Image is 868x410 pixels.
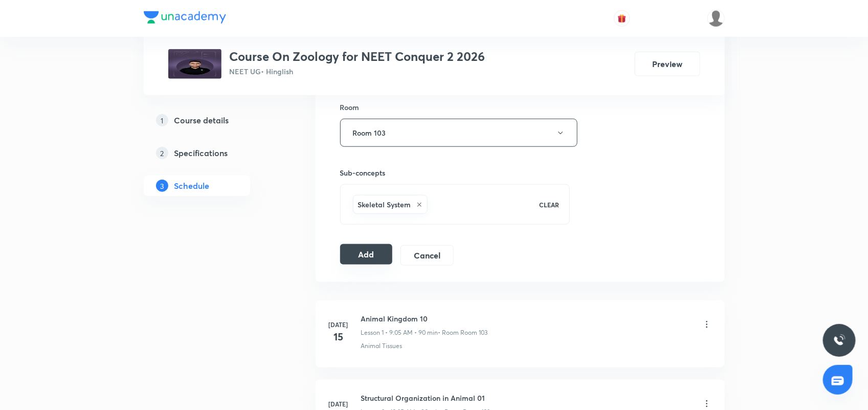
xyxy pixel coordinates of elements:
p: • Room Room 103 [438,328,488,337]
img: ttu [833,334,845,347]
button: Room 103 [340,119,577,147]
a: Company Logo [144,11,226,26]
p: CLEAR [539,200,559,209]
h5: Schedule [174,180,210,192]
h6: Structural Organization in Animal 01 [361,393,491,403]
button: avatar [614,10,630,27]
h4: 15 [328,329,349,344]
img: Bhuwan Singh [707,10,725,27]
h6: Room [340,102,360,113]
p: 3 [156,180,168,192]
h6: [DATE] [328,320,349,329]
h6: Sub-concepts [340,167,570,178]
p: NEET UG • Hinglish [230,66,485,77]
p: Lesson 1 • 9:05 AM • 90 min [361,328,438,337]
h6: Skeletal System [358,199,411,210]
img: be125399d4be460dae243687b7932558.jpg [168,49,221,79]
p: Animal Tissues [361,341,403,351]
p: 1 [156,114,168,126]
p: 2 [156,147,168,159]
h5: Specifications [174,147,228,159]
img: avatar [617,14,627,23]
button: Cancel [400,245,453,266]
button: Preview [635,52,700,76]
h5: Course details [174,114,229,126]
a: 2Specifications [144,143,283,163]
button: Add [340,244,393,265]
h3: Course On Zoology for NEET Conquer 2 2026 [230,49,485,64]
img: Company Logo [144,11,226,24]
h6: Animal Kingdom 10 [361,313,488,324]
h6: [DATE] [328,399,349,408]
a: 1Course details [144,110,283,131]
